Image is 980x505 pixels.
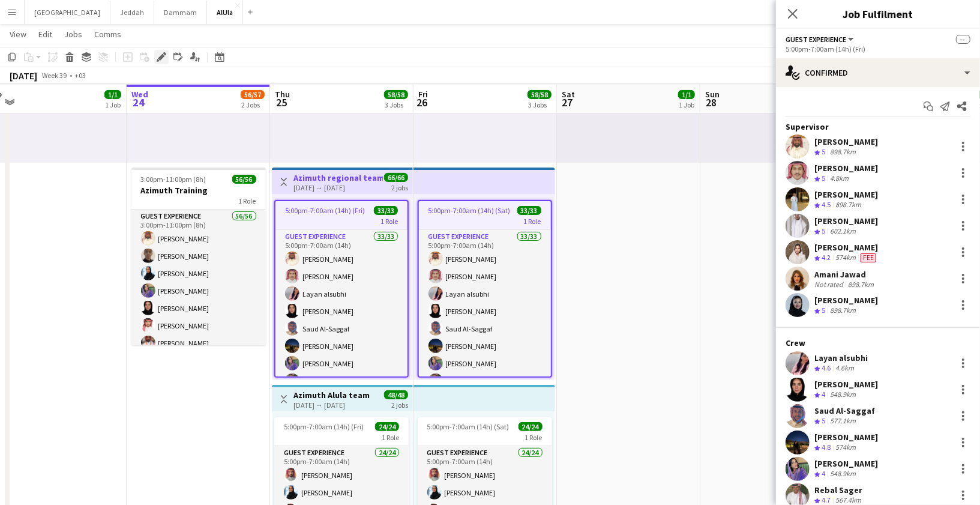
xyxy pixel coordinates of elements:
[428,206,511,215] span: 5:00pm-7:00am (14h) (Sat)
[131,185,266,196] h3: Azimuth Training
[822,306,825,315] span: 5
[293,390,370,401] h3: Azimuth Alula team
[375,422,399,431] span: 24/24
[828,390,858,400] div: 548.9km
[822,253,831,262] span: 4.2
[284,422,364,431] span: 5:00pm-7:00am (14h) (Fri)
[776,121,980,132] div: Supervisor
[828,306,858,316] div: 898.7km
[776,6,980,22] h3: Job Fulfilment
[382,433,399,442] span: 1 Role
[822,469,825,478] span: 4
[562,89,575,100] span: Sat
[560,95,575,109] span: 27
[130,95,148,109] span: 24
[10,70,37,82] div: [DATE]
[814,458,878,469] div: [PERSON_NAME]
[89,26,126,42] a: Comms
[10,29,26,40] span: View
[828,147,858,157] div: 898.7km
[846,280,876,289] div: 898.7km
[131,168,266,345] app-job-card: 3:00pm-11:00pm (8h)56/56Azimuth Training1 RoleGuest Experience56/563:00pm-11:00pm (8h)[PERSON_NAM...
[131,89,148,100] span: Wed
[141,175,206,184] span: 3:00pm-11:00pm (8h)
[828,469,858,479] div: 548.9km
[679,100,694,109] div: 1 Job
[427,422,510,431] span: 5:00pm-7:00am (14h) (Sat)
[822,495,831,504] span: 4.7
[858,253,879,263] div: Crew has different fees then in role
[391,182,408,192] div: 2 jobs
[154,1,207,24] button: Dammam
[703,95,720,109] span: 28
[705,89,720,100] span: Sun
[814,405,875,416] div: Saud Al-Saggaf
[822,200,831,209] span: 4.5
[5,26,31,42] a: View
[814,280,846,289] div: Not rated
[822,390,825,399] span: 4
[285,206,365,215] span: 5:00pm-7:00am (14h) (Fri)
[814,189,878,200] div: [PERSON_NAME]
[828,416,858,426] div: 577.1km
[814,136,878,147] div: [PERSON_NAME]
[384,390,408,399] span: 48/48
[786,44,970,53] div: 5:00pm-7:00am (14h) (Fri)
[274,200,409,378] app-job-card: 5:00pm-7:00am (14h) (Fri)33/331 RoleGuest Experience33/335:00pm-7:00am (14h)[PERSON_NAME][PERSON_...
[814,352,868,363] div: Layan alsubhi
[678,90,695,99] span: 1/1
[241,100,264,109] div: 2 Jobs
[776,58,980,87] div: Confirmed
[374,206,398,215] span: 33/33
[275,89,290,100] span: Thu
[40,71,70,80] span: Week 39
[416,95,428,109] span: 26
[814,269,876,280] div: Amani Jawad
[786,35,846,44] span: Guest Experience
[391,399,408,410] div: 2 jobs
[833,363,856,373] div: 4.6km
[828,174,851,184] div: 4.8km
[38,29,52,40] span: Edit
[293,172,383,183] h3: Azimuth regional team
[232,175,256,184] span: 56/56
[833,200,864,210] div: 898.7km
[814,379,878,390] div: [PERSON_NAME]
[110,1,154,24] button: Jeddah
[517,206,541,215] span: 33/33
[861,253,876,262] span: Fee
[528,100,551,109] div: 3 Jobs
[814,242,879,253] div: [PERSON_NAME]
[822,147,825,156] span: 5
[528,90,552,99] span: 58/58
[519,422,543,431] span: 24/24
[833,253,858,263] div: 574km
[25,1,110,24] button: [GEOGRAPHIC_DATA]
[64,29,82,40] span: Jobs
[380,217,398,226] span: 1 Role
[74,71,86,80] div: +03
[814,485,864,495] div: Rebal Sager
[822,363,831,372] span: 4.6
[241,90,265,99] span: 56/57
[273,95,290,109] span: 25
[814,295,878,306] div: [PERSON_NAME]
[828,226,858,237] div: 602.1km
[293,183,383,192] div: [DATE] → [DATE]
[786,35,856,44] button: Guest Experience
[59,26,87,42] a: Jobs
[814,432,878,443] div: [PERSON_NAME]
[104,90,121,99] span: 1/1
[956,35,970,44] span: --
[105,100,121,109] div: 1 Job
[94,29,121,40] span: Comms
[418,200,552,378] app-job-card: 5:00pm-7:00am (14h) (Sat)33/331 RoleGuest Experience33/335:00pm-7:00am (14h)[PERSON_NAME][PERSON_...
[814,216,878,226] div: [PERSON_NAME]
[776,337,980,348] div: Crew
[384,90,408,99] span: 58/58
[833,443,858,453] div: 574km
[385,100,407,109] div: 3 Jobs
